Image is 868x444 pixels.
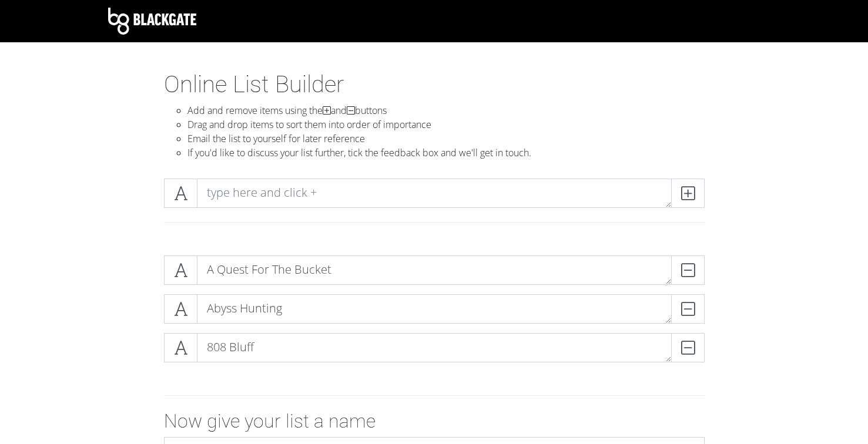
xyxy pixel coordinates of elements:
[187,146,705,160] li: If you'd like to discuss your list further, tick the feedback box and we'll get in touch.
[164,70,705,99] h1: Online List Builder
[187,132,705,146] li: Email the list to yourself for later reference
[108,8,196,35] img: Blackgate
[187,117,705,132] li: Drag and drop items to sort them into order of importance
[164,410,705,432] h2: Now give your list a name
[187,103,705,117] li: Add and remove items using the and buttons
